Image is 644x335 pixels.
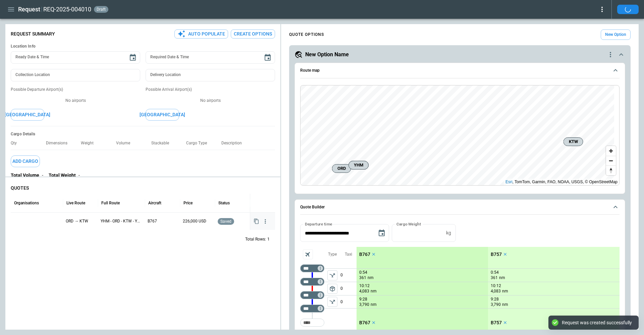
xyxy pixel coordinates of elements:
p: 4,083 [359,288,369,294]
span: saved [219,219,233,224]
button: Zoom out [606,156,616,165]
span: package_2 [329,285,336,292]
p: Description [221,141,247,146]
div: Too short [300,291,324,299]
div: Saved [218,213,247,230]
button: [GEOGRAPHIC_DATA] [11,109,44,121]
div: Price [183,201,193,205]
p: 0:54 [491,270,499,275]
p: 3,790 [359,302,369,308]
p: Possible Departure Airport(s) [11,87,140,92]
button: Choose date [261,51,274,64]
span: Aircraft selection [303,249,313,259]
p: 0 [340,282,357,295]
span: Type of sector [327,284,337,294]
canvas: Map [301,85,614,185]
p: 361 [491,275,498,281]
h4: QUOTE OPTIONS [289,33,324,36]
div: Too short [300,319,324,327]
div: Route map [300,85,620,186]
button: left aligned [327,284,337,294]
p: 4,083 [491,288,501,294]
p: B757 [491,252,502,257]
p: QUOTES [11,185,275,191]
p: 0 [340,295,357,308]
p: Qty [11,141,22,146]
span: KTW [567,138,580,145]
p: Dimensions [46,141,73,146]
h1: Request [18,5,40,13]
p: Total Rows: [245,237,266,242]
p: No airports [146,98,275,104]
button: left aligned [327,270,337,280]
p: - [42,173,43,178]
div: Too short [300,264,324,272]
p: ORD → KTW [66,218,95,224]
h6: Location Info [11,44,275,49]
p: Volume [116,141,136,146]
button: Zoom in [606,146,616,156]
p: 0:54 [359,270,367,275]
p: 226,000 USD [183,218,212,224]
p: nm [368,275,374,281]
p: nm [371,288,377,294]
p: Type [328,252,337,257]
p: Total Weight [49,173,76,178]
p: Possible Arrival Airport(s) [146,87,275,92]
button: Reset bearing to north [606,165,616,175]
div: , TomTom, Garmin, FAO, NOAA, USGS, © OpenStreetMap [505,179,618,185]
p: Weight [81,141,99,146]
button: left aligned [327,297,337,307]
button: [GEOGRAPHIC_DATA] [146,109,179,121]
button: Copy quote content [252,217,261,225]
div: Aircraft [148,201,161,205]
span: draft [95,7,107,12]
p: Cargo Type [186,141,212,146]
p: nm [371,302,377,308]
div: Organisations [14,201,39,205]
p: - [78,173,80,178]
p: B767 [359,252,370,257]
button: New Option Namequote-option-actions [294,51,625,59]
button: Choose date, selected date is Oct 3, 2025 [375,226,388,240]
button: Add Cargo [11,155,40,167]
p: kg [446,230,451,236]
button: Choose date [126,51,140,64]
p: Request Summary [11,31,55,37]
p: 361 [359,275,366,281]
p: Taxi [345,252,352,257]
p: YHM - ORD - KTW - YHM [101,218,142,224]
p: 9:28 [491,297,499,302]
div: Too short [300,305,324,313]
label: Cargo Weight [396,221,421,227]
p: B767 [148,218,177,224]
div: Too short [300,278,324,286]
p: 10:12 [359,283,370,288]
p: 10:12 [491,283,501,288]
span: Type of sector [327,297,337,307]
span: ORD [335,165,348,172]
div: Full Route [101,201,120,205]
p: No airports [11,98,140,104]
p: Total Volume [11,173,39,178]
p: B767 [359,320,370,326]
label: Departure time [305,221,332,227]
p: Stackable [151,141,174,146]
p: nm [502,302,508,308]
p: 9:28 [359,297,367,302]
p: 3,790 [491,302,501,308]
h6: Route map [300,68,320,73]
p: nm [502,288,508,294]
div: Request was created successfully [562,320,632,326]
p: 1 [267,237,270,242]
button: Auto Populate [174,29,228,39]
h6: Cargo Details [11,132,275,137]
h6: Quote Builder [300,205,325,209]
button: Quote Builder [300,200,620,215]
span: YHM [352,162,366,169]
h2: REQ-2025-004010 [43,5,91,13]
h5: New Option Name [305,51,349,58]
span: Type of sector [327,270,337,280]
p: B757 [491,320,502,326]
div: Live Route [66,201,85,205]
